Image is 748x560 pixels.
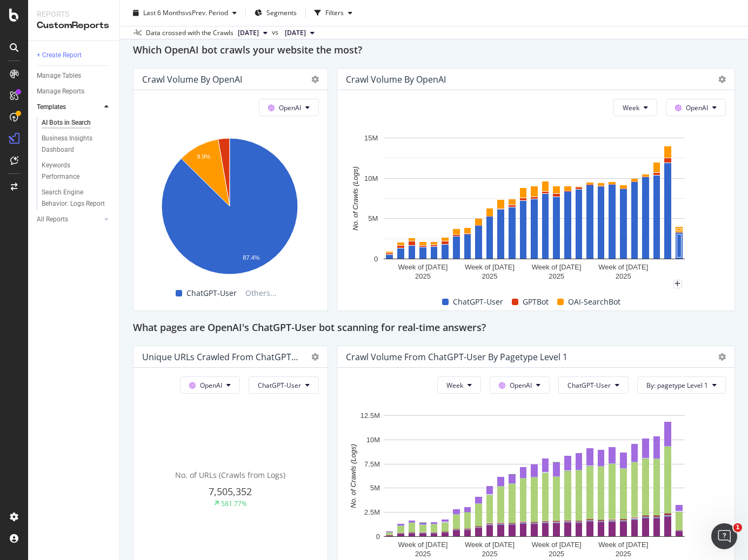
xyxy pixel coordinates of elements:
a: Manage Tables [37,70,112,82]
text: Week of [DATE] [398,263,448,271]
span: ChatGPT-User [453,295,503,308]
div: + Create Report [37,50,82,61]
text: 2025 [615,272,631,280]
span: OpenAI [686,103,708,112]
svg: A chart. [346,132,722,284]
span: GPTBot [523,295,549,308]
span: vs Prev. Period [185,8,228,17]
h2: Which OpenAI bot crawls your website the most? [133,42,362,59]
text: Week of [DATE] [398,541,448,549]
button: OpenAI [259,99,319,116]
span: Segments [266,8,297,17]
div: Reports [37,9,111,19]
span: OAI-SearchBot [568,295,620,308]
a: Business Insights Dashboard [42,133,112,156]
button: OpenAI [180,376,240,394]
text: Week of [DATE] [465,263,515,271]
text: 2.5M [364,509,380,517]
div: Keywords Performance [42,160,102,183]
a: Manage Reports [37,86,112,97]
button: ChatGPT-User [249,376,319,394]
button: Week [437,376,481,394]
text: 10M [364,174,378,183]
div: Crawl Volume by OpenAI [142,74,242,85]
text: 5M [370,484,380,492]
div: Manage Tables [37,70,81,82]
text: 2025 [615,550,631,558]
span: ChatGPT-User [186,287,237,300]
span: 2025 Jan. 11th [285,28,306,38]
div: Crawl Volume by OpenAIWeekOpenAIA chart.ChatGPT-UserGPTBotOAI-SearchBot [337,68,735,311]
text: 0 [374,255,378,263]
text: Week of [DATE] [598,263,648,271]
button: OpenAI [490,376,550,394]
a: AI Bots in Search [42,117,112,129]
a: Keywords Performance [42,160,112,183]
span: OpenAI [279,103,301,112]
span: OpenAI [510,381,532,390]
div: Filters [325,8,344,17]
span: ChatGPT-User [567,381,611,390]
svg: A chart. [142,132,317,284]
span: Week [623,103,639,112]
div: 581.77% [221,499,247,508]
text: 0 [376,532,379,541]
a: + Create Report [37,50,112,61]
text: 12.5M [360,411,380,420]
div: Crawl Volume by OpenAIOpenAIA chart.ChatGPT-UserOthers... [133,68,328,311]
div: Unique URLs Crawled from ChatGPT-User [142,352,300,362]
a: Search Engine Behavior: Logs Report [42,187,112,210]
div: plus [673,280,682,288]
text: 5M [368,215,378,223]
div: Search Engine Behavior: Logs Report [42,187,105,210]
div: Which OpenAI bot crawls your website the most? [133,42,735,59]
h2: What pages are OpenAI's ChatGPT-User bot scanning for real-time answers? [133,320,486,337]
text: 10M [366,436,379,444]
button: Filters [310,4,357,22]
text: Week of [DATE] [531,263,581,271]
text: 2025 [415,550,431,558]
button: Segments [250,4,301,22]
button: By: pagetype Level 1 [637,376,726,394]
text: No. of Crawls (Logs) [349,444,357,508]
span: 2025 Aug. 18th [238,28,259,38]
span: vs [272,28,280,37]
text: 7.5M [364,460,380,468]
div: CustomReports [37,19,111,32]
text: 87.4% [243,255,259,261]
button: OpenAI [666,99,726,116]
text: 2025 [549,550,564,558]
span: Week [446,381,463,390]
span: 7,505,352 [209,485,252,498]
text: 15M [364,134,378,142]
span: No. of URLs (Crawls from Logs) [175,470,285,480]
iframe: Intercom live chat [711,523,737,549]
div: Crawl Volume by OpenAI [346,74,446,85]
text: Week of [DATE] [598,541,648,549]
div: AI Bots in Search [42,117,91,129]
span: Last 6 Months [143,8,185,17]
div: Manage Reports [37,86,84,97]
text: 2025 [415,272,431,280]
button: Last 6 MonthsvsPrev. Period [129,4,241,22]
a: All Reports [37,214,101,225]
a: Templates [37,102,101,113]
span: Others... [241,287,281,300]
text: Week of [DATE] [531,541,581,549]
text: 2025 [549,272,564,280]
span: OpenAI [200,381,222,390]
div: Templates [37,102,66,113]
div: Crawl Volume from ChatGPT-User by pagetype Level 1 [346,352,567,362]
div: All Reports [37,214,68,225]
div: Business Insights Dashboard [42,133,104,156]
button: [DATE] [233,26,272,39]
text: No. of Crawls (Logs) [351,167,359,231]
span: By: pagetype Level 1 [646,381,708,390]
text: 9.9% [197,153,210,160]
text: Week of [DATE] [465,541,515,549]
text: 2025 [482,550,497,558]
button: ChatGPT-User [558,376,629,394]
button: [DATE] [280,26,319,39]
button: Week [613,99,657,116]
